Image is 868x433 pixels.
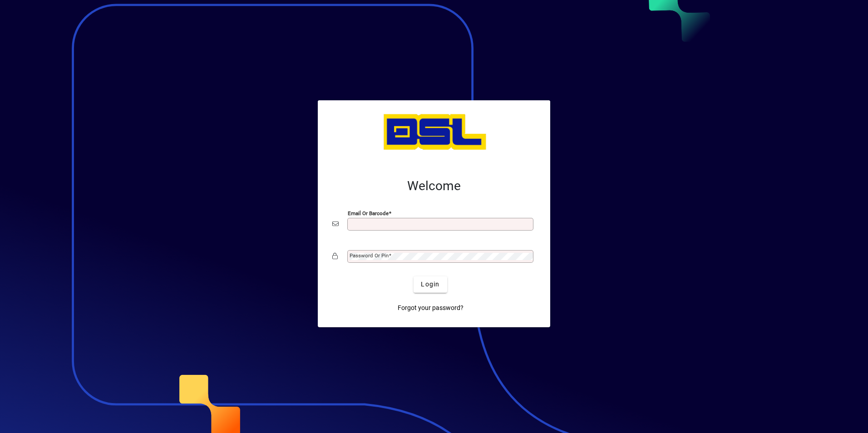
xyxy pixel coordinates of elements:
[332,178,536,194] h2: Welcome
[348,210,389,216] mat-label: Email or Barcode
[394,300,467,316] a: Forgot your password?
[350,252,389,259] mat-label: Password or Pin
[398,303,464,313] span: Forgot your password?
[421,280,439,289] span: Login
[414,276,447,293] button: Login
